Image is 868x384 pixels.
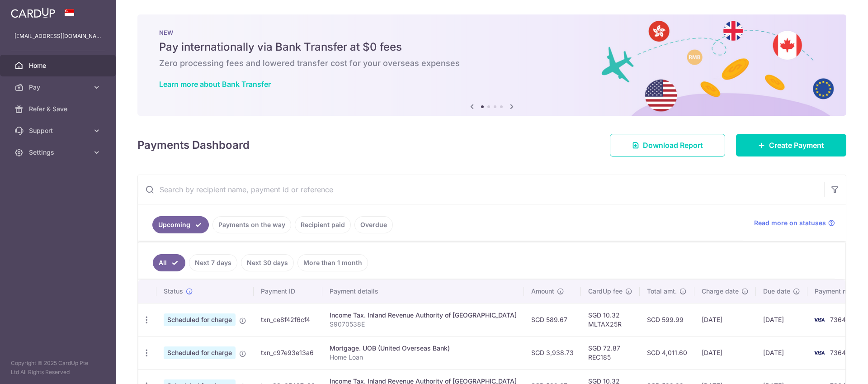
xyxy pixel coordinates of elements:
[14,32,101,41] p: [EMAIL_ADDRESS][DOMAIN_NAME]
[254,303,322,336] td: txn_ce8f42f6cf4
[694,336,756,369] td: [DATE]
[756,336,807,369] td: [DATE]
[29,126,89,135] span: Support
[581,336,640,369] td: SGD 72.87 REC185
[137,14,846,116] img: Bank transfer banner
[189,254,237,271] a: Next 7 days
[297,254,368,271] a: More than 1 month
[152,216,209,233] a: Upcoming
[11,7,55,18] img: CardUp
[322,280,524,303] th: Payment details
[212,216,291,233] a: Payments on the way
[159,80,271,89] a: Learn more about Bank Transfer
[29,83,89,92] span: Pay
[295,216,351,233] a: Recipient paid
[330,353,517,362] p: Home Loan
[810,314,828,325] img: Bank Card
[524,303,581,336] td: SGD 589.67
[241,254,294,271] a: Next 30 days
[254,336,322,369] td: txn_c97e93e13a6
[159,29,825,36] p: NEW
[643,140,703,151] span: Download Report
[610,134,725,156] a: Download Report
[524,336,581,369] td: SGD 3,938.73
[137,137,250,153] h4: Payments Dashboard
[640,303,694,336] td: SGD 599.99
[640,336,694,369] td: SGD 4,011.60
[254,280,322,303] th: Payment ID
[354,216,393,233] a: Overdue
[330,320,517,329] p: S9070538E
[702,287,739,296] span: Charge date
[330,344,517,353] div: Mortgage. UOB (United Overseas Bank)
[29,148,89,157] span: Settings
[138,175,824,204] input: Search by recipient name, payment id or reference
[830,349,846,356] span: 7364
[736,134,846,156] a: Create Payment
[754,218,826,228] span: Read more on statuses
[769,140,824,151] span: Create Payment
[164,287,183,296] span: Status
[756,303,807,336] td: [DATE]
[29,61,89,70] span: Home
[588,287,623,296] span: CardUp fee
[830,316,846,323] span: 7364
[159,58,825,69] h6: Zero processing fees and lowered transfer cost for your overseas expenses
[810,347,828,358] img: Bank Card
[581,303,640,336] td: SGD 10.32 MLTAX25R
[164,346,236,359] span: Scheduled for charge
[164,313,236,326] span: Scheduled for charge
[694,303,756,336] td: [DATE]
[763,287,790,296] span: Due date
[330,311,517,320] div: Income Tax. Inland Revenue Authority of [GEOGRAPHIC_DATA]
[647,287,677,296] span: Total amt.
[531,287,554,296] span: Amount
[153,254,185,271] a: All
[159,40,825,54] h5: Pay internationally via Bank Transfer at $0 fees
[29,104,89,114] span: Refer & Save
[754,218,835,228] a: Read more on statuses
